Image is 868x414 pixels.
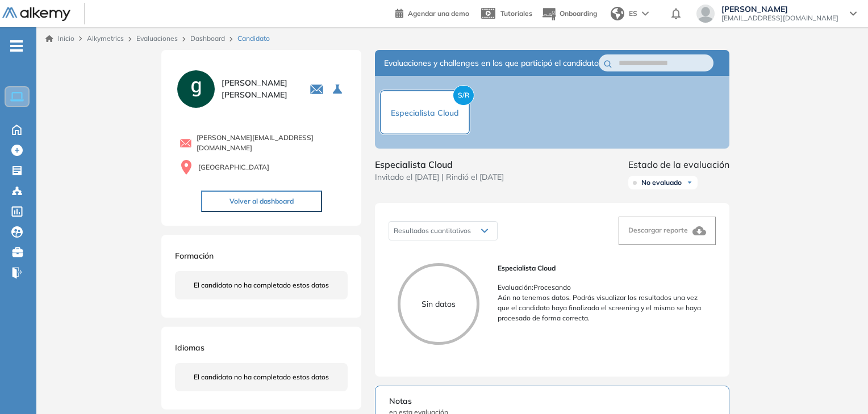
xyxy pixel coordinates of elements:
span: Evaluaciones y challenges en los que participó el candidato [384,57,599,69]
span: Idiomas [175,343,205,353]
span: No evaluado [641,178,682,187]
span: ES [629,9,637,19]
button: Volver al dashboard [201,191,322,212]
span: Alkymetrics [87,34,124,43]
span: [EMAIL_ADDRESS][DOMAIN_NAME] [721,14,838,23]
img: Ícono de flecha [686,179,693,186]
span: El candidato no ha completado estos datos [194,280,329,290]
p: Aún no tenemos datos. Podrás visualizar los resultados una vez que el candidato haya finalizado e... [498,293,707,323]
span: Resultados cuantitativos [394,226,471,235]
img: world [611,7,624,20]
span: Especialista Cloud [391,108,459,118]
a: Dashboard [190,34,225,43]
span: Notas [389,395,715,407]
a: Inicio [45,33,74,44]
span: Onboarding [560,9,597,18]
span: Especialista Cloud [498,263,707,273]
span: [PERSON_NAME] [PERSON_NAME] [222,77,296,101]
span: Invitado el [DATE] | Rindió el [DATE] [375,171,504,183]
span: Formación [175,251,214,261]
span: Especialista Cloud [375,158,504,171]
img: PROFILE_MENU_LOGO_USER [175,68,217,110]
span: Tutoriales [500,9,532,18]
a: Evaluaciones [136,34,178,43]
a: Agendar una demo [395,6,469,19]
button: Onboarding [541,2,597,26]
i: - [10,45,23,47]
span: [GEOGRAPHIC_DATA] [198,162,269,172]
span: [PERSON_NAME][EMAIL_ADDRESS][DOMAIN_NAME] [197,133,348,153]
span: Descargar reporte [628,226,688,234]
p: Evaluación : Procesando [498,282,707,293]
p: Sin datos [400,298,477,310]
span: Agendar una demo [408,9,469,18]
img: Logo [2,7,70,22]
span: [PERSON_NAME] [721,5,838,14]
span: Estado de la evaluación [628,158,729,171]
span: Candidato [237,33,270,44]
img: arrow [642,11,649,16]
button: Descargar reporte [619,217,716,245]
span: S/R [453,85,474,105]
span: El candidato no ha completado estos datos [194,372,329,382]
